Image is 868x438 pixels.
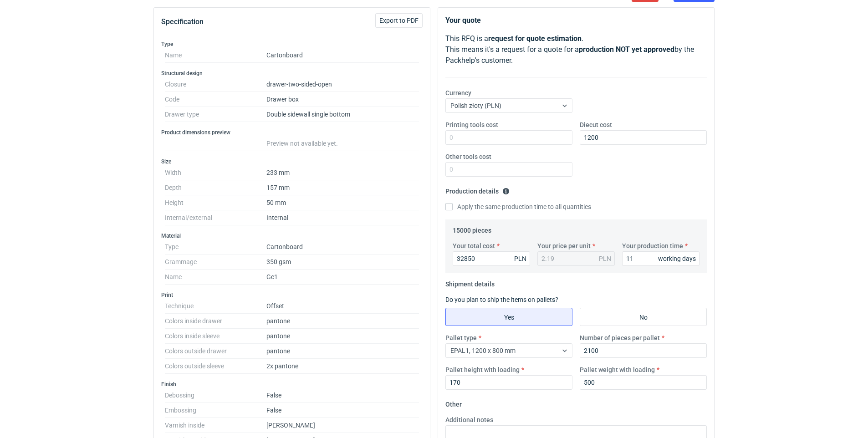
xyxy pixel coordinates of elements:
dt: Closure [165,77,266,92]
div: working days [658,254,696,263]
dd: pantone [266,314,419,329]
button: Export to PDF [375,13,423,28]
dd: False [266,403,419,418]
legend: Shipment details [445,277,495,288]
label: Your price per unit [537,241,591,250]
dd: 2x pantone [266,359,419,374]
label: Pallet height with loading [445,365,520,374]
span: Polish złoty (PLN) [450,102,501,109]
dt: Code [165,92,266,107]
dd: 350 gsm [266,255,419,270]
legend: 15000 pieces [453,223,491,234]
strong: production NOT yet approved [579,45,674,54]
div: PLN [599,254,611,263]
h3: Print [161,291,423,299]
dt: Internal/external [165,210,266,225]
label: Your production time [622,241,683,250]
dd: pantone [266,329,419,344]
label: Your total cost [453,241,495,250]
span: EPAL1, 1200 x 800 mm [450,347,516,354]
dt: Technique [165,299,266,314]
dd: pantone [266,344,419,359]
label: Additional notes [445,415,493,424]
dt: Grammage [165,255,266,270]
h3: Type [161,41,423,48]
dd: Cartonboard [266,239,419,255]
dd: Gc1 [266,270,419,285]
h3: Structural design [161,70,423,77]
dd: 157 mm [266,180,419,195]
h3: Size [161,158,423,165]
label: Diecut cost [580,120,612,129]
dt: Debossing [165,388,266,403]
dt: Width [165,165,266,180]
dd: 50 mm [266,195,419,210]
dd: 233 mm [266,165,419,180]
dt: Type [165,239,266,255]
label: Number of pieces per pallet [580,333,660,342]
dt: Varnish inside [165,418,266,433]
input: 0 [580,343,707,358]
h3: Finish [161,381,423,388]
label: Printing tools cost [445,120,498,129]
h3: Product dimensions preview [161,129,423,136]
div: PLN [514,254,526,263]
dt: Colors outside drawer [165,344,266,359]
dt: Drawer type [165,107,266,122]
dt: Colors inside sleeve [165,329,266,344]
input: 0 [445,162,572,177]
span: Export to PDF [379,17,419,24]
input: 0 [453,251,530,266]
dt: Colors inside drawer [165,314,266,329]
dd: Double sidewall single bottom [266,107,419,122]
input: 0 [622,251,700,266]
p: This RFQ is a . This means it's a request for a quote for a by the Packhelp's customer. [445,33,707,66]
dt: Name [165,48,266,63]
input: 0 [580,375,707,390]
label: Other tools cost [445,152,491,161]
input: 0 [580,130,707,145]
legend: Other [445,397,462,408]
label: Apply the same production time to all quantities [445,202,591,211]
dt: Name [165,270,266,285]
strong: Your quote [445,16,481,25]
dt: Colors outside sleeve [165,359,266,374]
dd: Internal [266,210,419,225]
dd: Offset [266,299,419,314]
label: Yes [445,308,572,326]
dd: drawer-two-sided-open [266,77,419,92]
dt: Embossing [165,403,266,418]
input: 0 [445,375,572,390]
legend: Production details [445,184,510,195]
dd: Cartonboard [266,48,419,63]
h3: Material [161,232,423,239]
span: Preview not available yet. [266,140,338,147]
strong: request for quote estimation [488,34,582,43]
dd: [PERSON_NAME] [266,418,419,433]
dt: Depth [165,180,266,195]
label: Pallet weight with loading [580,365,655,374]
label: Currency [445,88,471,97]
dd: Drawer box [266,92,419,107]
label: Pallet type [445,333,477,342]
dt: Height [165,195,266,210]
label: No [580,308,707,326]
button: Specification [161,11,204,33]
dd: False [266,388,419,403]
input: 0 [445,130,572,145]
label: Do you plan to ship the items on pallets? [445,296,558,303]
